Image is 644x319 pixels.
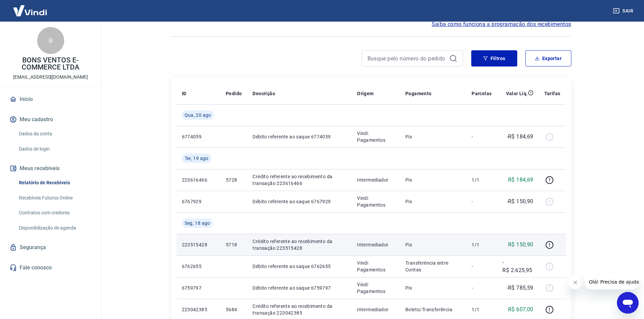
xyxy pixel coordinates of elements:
p: Transferência entre Contas [405,260,461,273]
a: Disponibilização de agenda [16,221,93,235]
a: Recebíveis Futuros Online [16,191,93,205]
p: Valor Líq. [506,90,528,97]
p: - [472,285,492,291]
p: 223515428 [182,241,215,248]
p: Pix [405,177,461,183]
p: 5684 [226,306,242,313]
iframe: Mensagem da empresa [585,274,639,289]
a: Fale conosco [8,260,93,275]
p: Intermediador [357,306,395,313]
p: Pix [405,285,461,291]
p: Vindi Pagamentos [357,195,395,208]
button: Filtros [471,50,517,67]
a: Contratos com credores [16,206,93,220]
p: 6774059 [182,133,215,140]
p: - [472,263,492,270]
span: Qua, 20 ago [185,112,211,118]
a: Saiba como funciona a programação dos recebimentos [432,20,571,28]
p: 5718 [226,241,242,248]
button: Meu cadastro [8,112,93,127]
p: Boleto/Transferência [405,306,461,313]
p: Pix [405,133,461,140]
p: -R$ 184,69 [507,133,533,141]
p: Débito referente ao saque 6762655 [253,263,346,270]
p: Parcelas [472,90,492,97]
p: 1/1 [472,177,492,183]
p: Débito referente ao saque 6767929 [253,198,346,205]
p: - [472,133,492,140]
div: B [37,27,64,54]
p: Descrição [253,90,275,97]
a: Relatório de Recebíveis [16,176,93,190]
a: Segurança [8,240,93,255]
p: 6759797 [182,285,215,291]
p: R$ 150,90 [508,241,533,249]
p: 223042385 [182,306,215,313]
p: Pix [405,241,461,248]
p: 1/1 [472,241,492,248]
p: 5728 [226,177,242,183]
p: Crédito referente ao recebimento da transação 223042385 [253,303,346,316]
a: Dados da conta [16,127,93,141]
p: R$ 184,69 [508,176,533,184]
p: 1/1 [472,306,492,313]
p: Débito referente ao saque 6774059 [253,133,346,140]
p: Débito referente ao saque 6759797 [253,285,346,291]
span: Olá! Precisa de ajuda? [4,5,57,10]
a: Dados de login [16,142,93,156]
p: - [472,198,492,205]
p: Tarifas [544,90,560,97]
img: Vindi [8,0,52,21]
p: Intermediador [357,241,395,248]
iframe: Botão para abrir a janela de mensagens [617,292,639,314]
button: Meus recebíveis [8,161,93,176]
p: BONS VENTOS E-COMMERCE LTDA [5,57,96,71]
p: Crédito referente ao recebimento da transação 223616466 [253,173,346,187]
p: Crédito referente ao recebimento da transação 223515428 [253,238,346,251]
p: Intermediador [357,177,395,183]
p: Pedido [226,90,242,97]
p: 6767929 [182,198,215,205]
p: Pagamento [405,90,432,97]
p: Pix [405,198,461,205]
span: Seg, 18 ago [185,220,210,227]
iframe: Fechar mensagem [569,276,582,289]
p: Origem [357,90,374,97]
p: ID [182,90,187,97]
p: R$ 607,00 [508,305,533,314]
span: Ter, 19 ago [185,155,209,162]
button: Sair [612,5,636,17]
p: -R$ 150,90 [507,197,533,206]
p: [EMAIL_ADDRESS][DOMAIN_NAME] [13,74,88,81]
a: Início [8,92,93,107]
input: Busque pelo número do pedido [367,53,447,63]
p: -R$ 785,59 [507,284,533,292]
p: -R$ 2.625,95 [502,258,533,274]
p: Vindi Pagamentos [357,260,395,273]
button: Exportar [525,50,571,67]
p: Vindi Pagamentos [357,281,395,295]
p: 6762655 [182,263,215,270]
p: 223616466 [182,177,215,183]
p: Vindi Pagamentos [357,130,395,143]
